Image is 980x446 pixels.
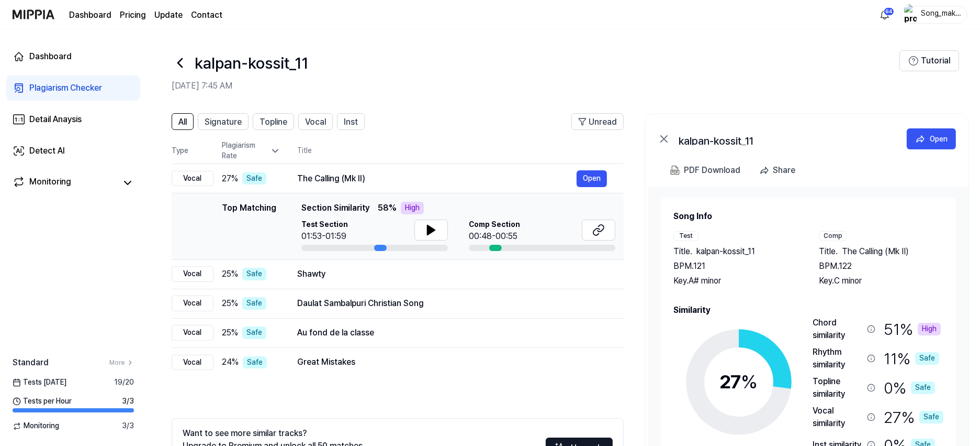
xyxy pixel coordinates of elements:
[120,9,146,21] button: Pricing
[6,138,140,164] a: Detect AI
[172,355,213,371] div: Vocal
[469,220,520,230] span: Comp Section
[673,231,699,241] div: Test
[301,220,348,230] span: Test Section
[297,268,607,280] div: Shawty
[337,113,365,130] button: Inst
[301,230,348,243] div: 01:53-01:59
[191,9,222,21] a: Contact
[242,327,266,339] div: Safe
[172,325,213,341] div: Vocal
[122,396,134,407] span: 3 / 3
[172,138,213,164] th: Type
[205,116,242,128] span: Signature
[813,405,863,430] div: Vocal similarity
[679,133,888,145] div: kalpan-kossit_11
[29,145,65,157] div: Detect AI
[899,50,959,71] button: Tutorial
[154,9,183,21] a: Update
[122,421,134,431] span: 3 / 3
[577,170,607,187] button: Open
[298,113,333,130] button: Vocal
[242,268,266,280] div: Safe
[813,375,863,400] div: Topline similarity
[6,44,140,69] a: Dashboard
[900,6,967,24] button: profileSong_maker_44
[13,377,66,388] span: Tests [DATE]
[813,317,863,342] div: Chord similarity
[884,405,943,430] div: 27 %
[109,358,134,367] a: More
[884,317,941,342] div: 51 %
[114,377,134,388] span: 19 / 20
[222,172,238,185] span: 27 %
[920,8,961,20] div: Song_maker_44
[589,116,617,128] span: Unread
[673,275,798,287] div: Key. A# minor
[222,140,280,161] div: Plagiarism Rate
[755,160,804,181] button: Share
[907,128,956,149] button: Open
[911,382,935,394] div: Safe
[670,166,680,175] img: PDF Download
[6,107,140,132] a: Detail Anaysis
[904,4,917,25] img: profile
[195,52,308,74] h1: kalpan-kossit_11
[172,266,213,282] div: Vocal
[673,245,692,258] span: Title .
[842,245,909,258] span: The Calling (Mk II)
[13,396,72,407] span: Tests per Hour
[222,268,238,280] span: 25 %
[297,172,577,185] div: The Calling (Mk II)
[469,230,520,243] div: 00:48-00:55
[876,6,893,23] button: 알림64
[378,202,397,214] span: 58 %
[13,421,59,431] span: Monitoring
[222,297,238,310] span: 25 %
[172,80,899,92] h2: [DATE] 7:45 AM
[819,275,943,287] div: Key. C minor
[819,231,847,241] div: Comp
[884,375,935,400] div: 0 %
[819,260,943,273] div: BPM. 122
[253,113,294,130] button: Topline
[297,297,607,310] div: Daulat Sambalpuri Christian Song
[242,297,266,310] div: Safe
[813,346,863,371] div: Rhythm similarity
[222,327,238,339] span: 25 %
[720,368,758,396] div: 27
[930,133,948,145] div: Open
[178,116,187,128] span: All
[297,327,607,339] div: Au fond de la classe
[260,116,287,128] span: Topline
[878,8,891,21] img: 알림
[918,323,941,335] div: High
[668,160,742,181] button: PDF Download
[571,113,624,130] button: Unread
[884,7,894,16] div: 64
[819,245,838,258] span: Title .
[673,260,798,273] div: BPM. 121
[673,304,943,317] h2: Similarity
[919,411,943,423] div: Safe
[773,164,795,177] div: Share
[684,164,740,177] div: PDF Download
[305,116,326,128] span: Vocal
[222,356,239,368] span: 24 %
[172,296,213,311] div: Vocal
[297,138,624,164] th: Title
[172,171,213,187] div: Vocal
[242,172,266,185] div: Safe
[344,116,358,128] span: Inst
[29,113,82,126] div: Detail Anaysis
[69,9,111,21] a: Dashboard
[29,176,71,190] div: Monitoring
[673,210,943,223] h2: Song Info
[696,245,755,258] span: kalpan-kossit_11
[915,352,939,365] div: Safe
[198,113,249,130] button: Signature
[741,371,758,393] span: %
[243,356,267,369] div: Safe
[13,356,49,369] span: Standard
